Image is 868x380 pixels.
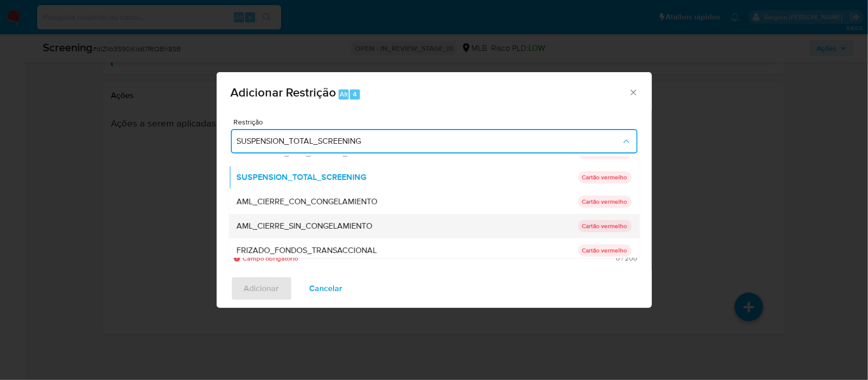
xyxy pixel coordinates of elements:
span: SUSPENSION_TOTAL_SCREENING [237,136,621,146]
span: Adicionar Restrição [231,83,337,101]
span: 4 [353,89,357,99]
span: Máximo de 200 caracteres [440,255,638,262]
p: Cartão vermelho [578,244,632,257]
span: Campo obrigatório [243,255,440,262]
span: SUSPENSION_TOTAL_SCREENING [237,172,367,182]
span: Alt [340,89,348,99]
span: Restrição [233,118,640,125]
span: SUSPENSION_CON_RETIROS_SCREENING [237,148,391,158]
p: Cartão vermelho [578,196,632,208]
button: Fechar a janela [628,87,638,97]
button: Cancelar [296,276,356,301]
span: AML_CIERRE_SIN_CONGELAMIENTO [237,221,373,231]
button: Restriction [231,129,638,153]
span: FRIZADO_FONDOS_TRANSACCIONAL [237,245,377,256]
p: Cartão vermelho [578,220,632,232]
span: Cancelar [310,277,343,300]
span: AML_CIERRE_CON_CONGELAMIENTO [237,197,378,207]
p: Cartão vermelho [578,171,632,183]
